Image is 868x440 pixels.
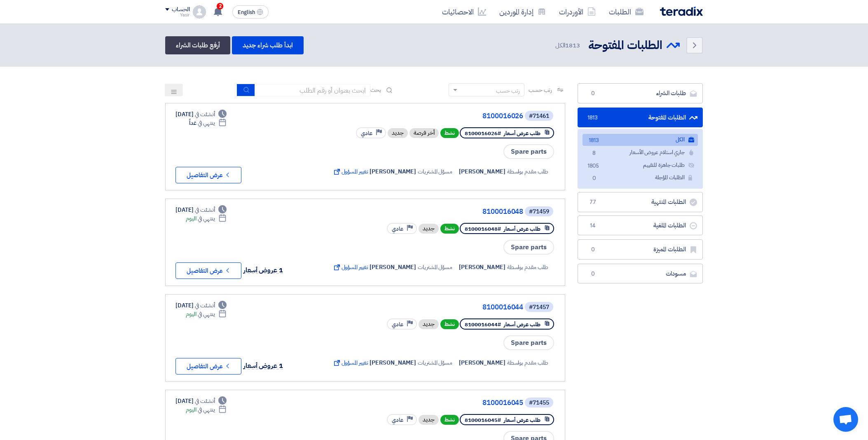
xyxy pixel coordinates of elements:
span: مسؤل المشتريات [418,358,452,367]
span: [PERSON_NAME] [370,263,416,271]
div: الحساب [172,6,190,13]
div: #71457 [529,304,549,310]
a: طلبات الشراء0 [578,83,703,103]
span: الكل [555,41,582,50]
span: عادي [392,416,403,424]
span: #8100016026 [465,129,501,137]
span: ينتهي في [198,119,215,127]
span: عادي [392,225,403,233]
a: الطلبات المؤجلة [583,172,698,184]
span: تغيير المسؤول [332,167,368,176]
div: اليوم [186,405,227,414]
a: 8100016026 [358,112,523,120]
a: مسودات0 [578,264,703,284]
span: أنشئت في [195,110,215,119]
span: [PERSON_NAME] [370,358,416,367]
a: جاري استلام عروض الأسعار [583,147,698,159]
div: Open chat [833,407,858,432]
a: الأوردرات [552,2,602,21]
span: 0 [588,246,598,254]
span: طلب عرض أسعار [504,129,540,137]
div: جديد [419,415,439,425]
span: عادي [361,129,372,137]
span: مسؤل المشتريات [418,263,452,271]
span: ينتهي في [198,214,215,223]
span: English [238,9,255,15]
div: غداً [189,119,227,127]
span: 1813 [589,136,599,145]
span: 14 [588,222,598,230]
span: نشط [440,319,459,329]
span: تغيير المسؤول [332,358,368,367]
a: ابدأ طلب شراء جديد [232,36,303,54]
div: [DATE] [175,301,227,310]
span: طلب عرض أسعار [504,321,540,328]
a: 8100016048 [358,208,523,215]
span: أنشئت في [195,397,215,405]
div: #71455 [529,400,549,406]
a: إدارة الموردين [493,2,552,21]
span: طلب مقدم بواسطة [507,167,549,176]
span: 2 [217,3,223,9]
span: ينتهي في [198,405,215,414]
a: الطلبات الملغية14 [578,215,703,236]
span: طلب مقدم بواسطة [507,358,549,367]
span: عادي [392,321,403,328]
a: طلبات جاهزة للتقييم [583,159,698,171]
a: الاحصائيات [435,2,493,21]
span: طلب مقدم بواسطة [507,263,549,271]
span: 0 [588,89,598,98]
span: #8100016048 [465,225,501,233]
span: بحث [370,86,381,94]
span: 1805 [589,162,599,171]
button: English [232,5,269,19]
div: رتب حسب [496,87,520,95]
span: [PERSON_NAME] [459,358,505,367]
a: 8100016045 [358,399,523,407]
div: #71461 [529,113,549,119]
div: جديد [388,128,408,138]
span: نشط [440,128,459,138]
span: رتب حسب [529,86,552,94]
span: [PERSON_NAME] [459,167,505,176]
span: 0 [589,174,599,183]
a: 8100016044 [358,304,523,311]
span: 1813 [588,114,598,122]
div: أخر فرصة [409,128,439,138]
button: عرض التفاصيل [175,358,241,374]
span: Spare parts [503,240,554,255]
span: #8100016045 [465,416,501,424]
a: أرفع طلبات الشراء [165,36,230,54]
span: Spare parts [503,335,554,350]
a: الطلبات المميزة0 [578,239,703,260]
span: نشط [440,224,459,234]
span: Spare parts [503,144,554,159]
span: 1813 [565,41,580,50]
div: [DATE] [175,206,227,214]
div: #71459 [529,209,549,215]
span: 1 عروض أسعار [243,265,283,275]
div: Yasir [165,13,190,17]
a: الكل [583,134,698,146]
input: ابحث بعنوان أو رقم الطلب [255,84,370,96]
div: [DATE] [175,397,227,405]
a: الطلبات المنتهية77 [578,192,703,212]
button: عرض التفاصيل [175,262,241,279]
span: أنشئت في [195,301,215,310]
div: جديد [419,224,439,234]
span: 8 [589,149,599,158]
a: الطلبات [602,2,650,21]
span: [PERSON_NAME] [370,167,416,176]
span: أنشئت في [195,206,215,214]
span: طلب عرض أسعار [504,225,540,233]
img: profile_test.png [193,5,206,19]
span: نشط [440,415,459,425]
span: ينتهي في [198,310,215,318]
span: [PERSON_NAME] [459,263,505,271]
img: Teradix logo [660,7,703,16]
span: طلب عرض أسعار [504,416,540,424]
div: جديد [419,319,439,329]
span: 77 [588,198,598,206]
div: [DATE] [175,110,227,119]
h2: الطلبات المفتوحة [588,37,662,54]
